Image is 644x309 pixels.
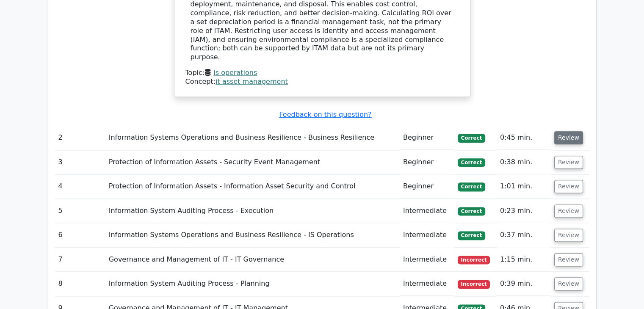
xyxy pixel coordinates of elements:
[554,277,583,290] button: Review
[554,156,583,169] button: Review
[554,204,583,218] button: Review
[497,223,551,247] td: 0:37 min.
[458,158,485,167] span: Correct
[55,150,105,174] td: 3
[400,223,454,247] td: Intermediate
[105,199,400,223] td: Information System Auditing Process - Execution
[55,126,105,150] td: 2
[185,69,459,77] div: Topic:
[458,182,485,191] span: Correct
[185,77,459,86] div: Concept:
[458,256,490,264] span: Incorrect
[554,180,583,193] button: Review
[105,174,400,199] td: Protection of Information Assets - Information Asset Security and Control
[458,207,485,215] span: Correct
[55,223,105,247] td: 6
[105,126,400,150] td: Information Systems Operations and Business Resilience - Business Resilience
[554,253,583,266] button: Review
[458,134,485,142] span: Correct
[400,199,454,223] td: Intermediate
[497,248,551,272] td: 1:15 min.
[55,272,105,296] td: 8
[213,69,257,77] a: is operations
[55,199,105,223] td: 5
[400,272,454,296] td: Intermediate
[105,150,400,174] td: Protection of Information Assets - Security Event Management
[105,248,400,272] td: Governance and Management of IT - IT Governance
[105,272,400,296] td: Information System Auditing Process - Planning
[105,223,400,247] td: Information Systems Operations and Business Resilience - IS Operations
[554,131,583,144] button: Review
[400,150,454,174] td: Beginner
[497,174,551,199] td: 1:01 min.
[400,126,454,150] td: Beginner
[279,110,371,119] a: Feedback on this question?
[497,150,551,174] td: 0:38 min.
[400,174,454,199] td: Beginner
[216,77,288,86] a: it asset management
[458,231,485,240] span: Correct
[55,248,105,272] td: 7
[497,199,551,223] td: 0:23 min.
[400,248,454,272] td: Intermediate
[497,126,551,150] td: 0:45 min.
[497,272,551,296] td: 0:39 min.
[458,280,490,288] span: Incorrect
[55,174,105,199] td: 4
[554,229,583,242] button: Review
